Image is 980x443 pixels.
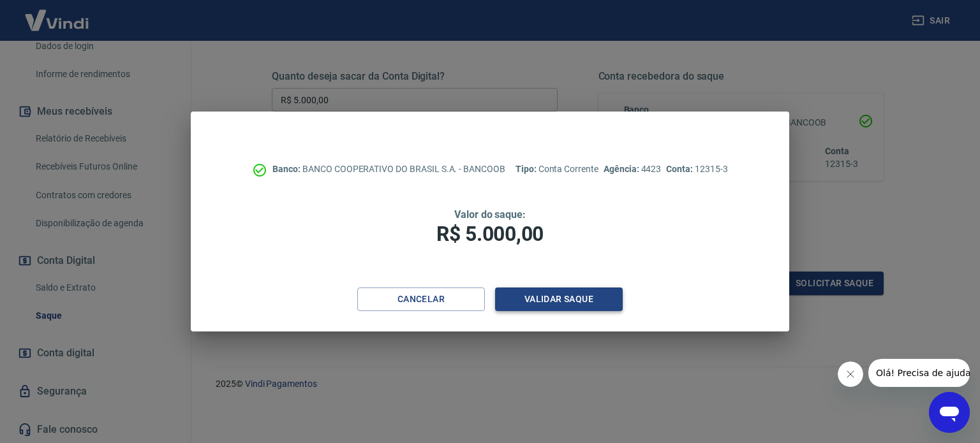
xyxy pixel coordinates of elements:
span: R$ 5.000,00 [436,222,544,246]
p: 4423 [604,163,661,176]
iframe: Mensagem da empresa [868,359,970,387]
span: Banco: [272,164,302,174]
p: Conta Corrente [516,163,598,176]
span: Tipo: [516,164,538,174]
button: Cancelar [357,287,485,311]
iframe: Botão para abrir a janela de mensagens [929,392,970,433]
span: Agência: [604,164,641,174]
p: BANCO COOPERATIVO DO BRASIL S.A. - BANCOOB [272,163,505,176]
button: Validar saque [495,287,623,311]
span: Valor do saque: [454,208,526,221]
span: Conta: [666,164,695,174]
span: Olá! Precisa de ajuda? [8,9,107,19]
iframe: Fechar mensagem [838,361,863,387]
p: 12315-3 [666,163,727,176]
